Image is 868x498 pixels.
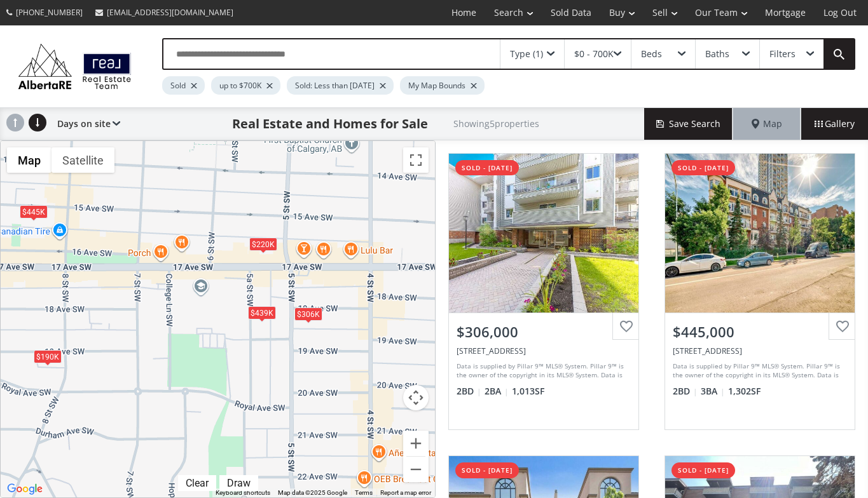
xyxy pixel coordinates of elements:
div: Filters [769,50,796,58]
div: Type (1) [510,50,543,58]
span: 1,013 SF [512,385,544,398]
div: $306K [294,307,322,321]
div: Map [733,108,801,140]
a: sold - [DATE]$445,000[STREET_ADDRESS]Data is supplied by Pillar 9™ MLS® System. Pillar 9™ is the ... [652,140,868,443]
div: $190K [33,350,61,363]
a: [EMAIL_ADDRESS][DOMAIN_NAME] [89,1,240,24]
img: Logo [13,41,137,92]
button: Keyboard shortcuts [216,488,270,497]
div: Days on site [51,108,120,140]
div: Beds [641,50,662,58]
a: Report a map error [380,489,431,496]
span: [PHONE_NUMBER] [16,7,83,18]
span: 2 BA [485,385,509,398]
span: [EMAIL_ADDRESS][DOMAIN_NAME] [107,7,233,18]
span: 3 BA [701,385,725,398]
a: sold - [DATE]$306,000[STREET_ADDRESS]Data is supplied by Pillar 9™ MLS® System. Pillar 9™ is the ... [436,140,652,443]
h1: Real Estate and Homes for Sale [232,115,428,133]
span: 2 BD [673,385,698,398]
button: Map camera controls [403,385,429,410]
button: Toggle fullscreen view [403,147,429,173]
div: Click to draw. [219,477,258,489]
h2: Showing 5 properties [453,119,539,128]
img: Google [4,481,46,497]
a: Terms [355,489,373,496]
div: Data is supplied by Pillar 9™ MLS® System. Pillar 9™ is the owner of the copyright in its MLS® Sy... [673,361,844,380]
button: Save Search [644,108,733,140]
div: 545 18 Avenue SW #109, Calgary, AB T2S 0C6 [457,346,631,356]
span: Gallery [815,118,855,130]
div: Clear [183,477,212,489]
div: 923 15 Avenue SW #102, Calgary, AB T2R 0S2 [673,346,847,356]
span: 2 BD [457,385,481,398]
div: up to $700K [211,76,280,95]
div: $306,000 [457,322,631,342]
button: Show street map [7,147,52,173]
div: $445,000 [673,322,847,342]
button: Zoom out [403,457,429,482]
div: Draw [224,477,254,489]
div: $0 - 700K [574,50,614,58]
div: My Map Bounds [400,76,485,95]
div: Data is supplied by Pillar 9™ MLS® System. Pillar 9™ is the owner of the copyright in its MLS® Sy... [457,361,628,380]
span: 1,302 SF [728,385,761,398]
div: Baths [705,50,729,58]
span: Map data ©2025 Google [278,489,347,496]
div: $445K [19,205,47,218]
div: Gallery [801,108,868,140]
button: Zoom in [403,431,429,456]
div: Sold [162,76,205,95]
div: Sold: Less than [DATE] [287,76,394,95]
div: $439K [247,306,275,320]
span: Map [752,118,782,130]
a: Open this area in Google Maps (opens a new window) [4,481,46,497]
div: Click to clear. [178,477,216,489]
div: $220K [249,238,277,251]
button: Show satellite imagery [52,147,114,173]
